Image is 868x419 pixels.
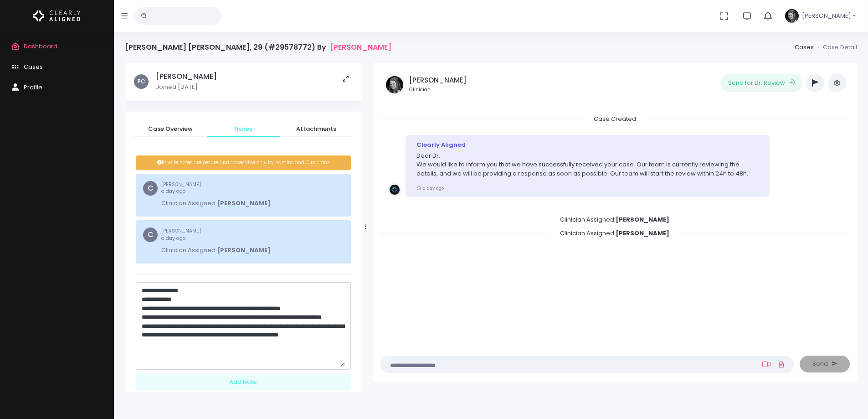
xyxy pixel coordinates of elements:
[416,140,759,150] div: Clearly Aligned
[549,226,680,240] span: Clinician Assigned:
[143,181,158,196] span: C
[161,228,271,242] small: [PERSON_NAME]
[143,228,158,242] span: C
[814,43,857,52] li: Case Detail
[616,229,669,238] b: [PERSON_NAME]
[161,181,271,195] small: [PERSON_NAME]
[161,235,185,242] span: a day ago
[156,83,217,92] p: Joined [DATE]
[24,42,57,51] span: Dashboard
[287,124,345,134] span: Attachments
[583,112,647,126] span: Case Created
[125,43,391,52] h4: [PERSON_NAME] [PERSON_NAME], 29 (#29578772) By
[33,6,81,26] img: Logo Horizontal
[217,246,271,254] b: [PERSON_NAME]
[125,63,362,392] div: scrollable content
[136,155,351,170] div: Private notes are secure and accessible only by Admins and Clinicians
[795,43,814,52] a: Cases
[380,114,850,339] div: scrollable content
[141,124,200,134] span: Case Overview
[776,356,787,372] a: Add Files
[720,74,802,92] button: Send for Dr. Review
[24,83,42,92] span: Profile
[802,11,851,21] span: [PERSON_NAME]
[161,246,271,255] p: Clinician Assigned:
[784,8,800,24] img: Header Avatar
[416,151,759,178] p: Dear Dr. We would like to inform you that we have successfully received your case. Our team is cu...
[616,215,669,224] b: [PERSON_NAME]
[156,72,217,81] h5: [PERSON_NAME]
[416,185,444,191] small: a day ago
[409,86,467,93] small: Clinician
[214,124,272,134] span: Notes
[161,188,185,195] span: a day ago
[217,199,271,207] b: [PERSON_NAME]
[330,43,391,52] a: [PERSON_NAME]
[549,212,680,227] span: Clinician Assigned:
[161,199,271,208] p: Clinician Assigned:
[409,76,467,84] h5: [PERSON_NAME]
[760,361,772,368] a: Add Loom Video
[24,62,43,71] span: Cases
[134,74,149,89] span: PC
[136,373,351,390] div: Add Note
